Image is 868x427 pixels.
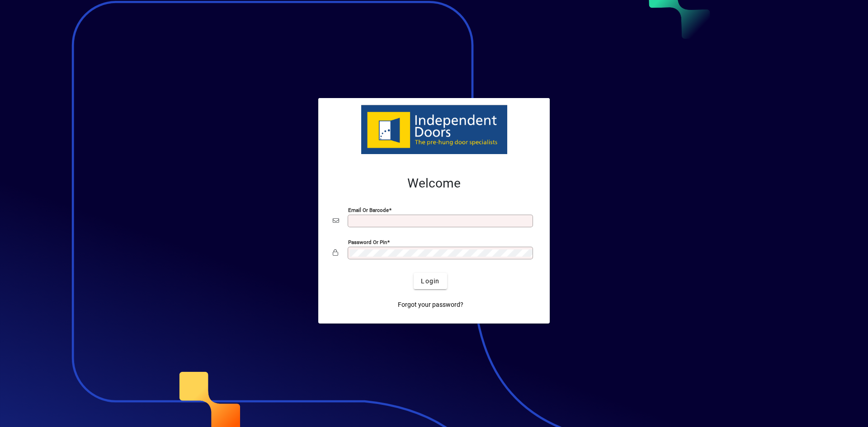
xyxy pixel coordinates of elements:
a: Forgot your password? [394,296,467,313]
button: Login [414,273,447,289]
span: Login [421,277,439,286]
mat-label: Email or Barcode [348,207,389,213]
span: Forgot your password? [398,300,463,310]
mat-label: Password or Pin [348,239,387,245]
h2: Welcome [333,176,535,191]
